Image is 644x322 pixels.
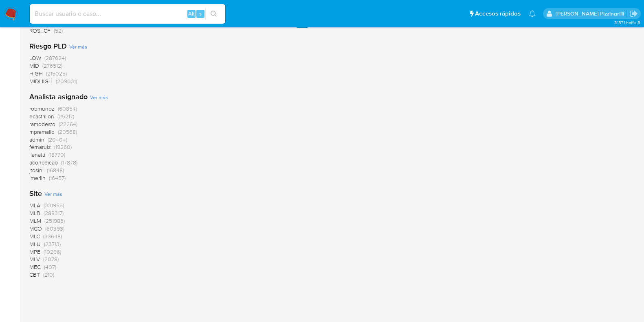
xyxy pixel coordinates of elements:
[188,10,195,18] span: Alt
[205,8,222,20] button: search-icon
[614,19,640,26] span: 3.157.1-hotfix-5
[555,10,626,18] p: federico.pizzingrilli@mercadolibre.com
[199,10,202,18] span: s
[475,9,521,18] span: Accesos rápidos
[529,10,536,17] a: Notificaciones
[30,9,225,19] input: Buscar usuario o caso...
[629,9,638,18] a: Salir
